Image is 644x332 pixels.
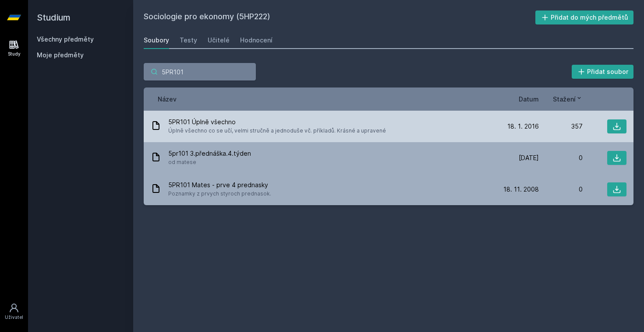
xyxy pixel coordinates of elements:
[144,31,169,49] a: Soubory
[553,94,583,104] button: Stažení
[5,314,23,321] div: Uživatel
[208,36,230,45] div: Učitelé
[2,35,26,62] a: Study
[572,65,634,79] button: Přidat soubor
[535,10,634,24] button: Přidat do mých předmětů
[539,122,583,131] div: 357
[168,189,271,198] span: Poznamky z prvych styroch prednasok.
[180,31,197,49] a: Testy
[507,122,539,131] span: 18. 1. 2016
[168,149,251,158] span: 5pr101 3.přednáška.4.týden
[144,10,535,24] h2: Sociologie pro ekonomy (5HP222)
[168,158,251,167] span: od matese
[519,94,539,104] button: Datum
[144,63,256,80] input: Hledej soubor
[168,118,386,126] span: 5PR101 Úplně všechno
[8,51,21,57] div: Study
[168,126,386,135] span: Úplně všechno co se učí, velmi stručně a jednoduše vč. příkladů. Krásné a upravené
[158,94,177,104] button: Název
[2,298,26,325] a: Uživatel
[553,94,576,104] span: Stažení
[208,31,230,49] a: Učitelé
[539,185,583,194] div: 0
[180,36,197,45] div: Testy
[37,51,84,59] span: Moje předměty
[37,35,94,43] a: Všechny předměty
[539,154,583,162] div: 0
[240,31,272,49] a: Hodnocení
[503,185,539,194] span: 18. 11. 2008
[144,36,169,45] div: Soubory
[240,36,272,45] div: Hodnocení
[168,181,271,189] span: 5PR101 Mates - prve 4 prednasky
[519,154,539,162] span: [DATE]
